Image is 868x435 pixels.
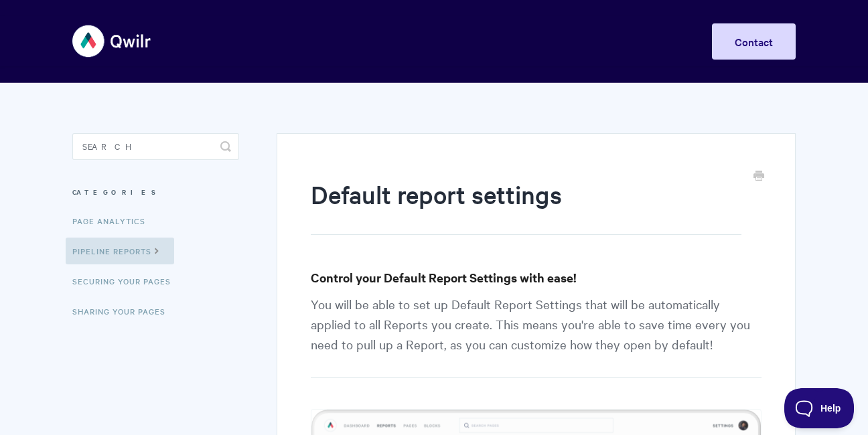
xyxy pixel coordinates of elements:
[784,388,855,428] iframe: Toggle Customer Support
[72,298,175,325] a: Sharing Your Pages
[72,207,155,234] a: Page Analytics
[72,180,239,204] h3: Categories
[72,268,181,294] a: Securing Your Pages
[72,133,239,160] input: Search
[311,177,741,235] h1: Default report settings
[712,23,796,60] a: Contact
[72,16,152,66] img: Qwilr Help Center
[753,169,764,184] a: Print this Article
[311,294,762,378] p: You will be able to set up Default Report Settings that will be automatically applied to all Repo...
[66,238,174,264] a: Pipeline reports
[311,268,762,287] h3: Control your Default Report Settings with ease!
